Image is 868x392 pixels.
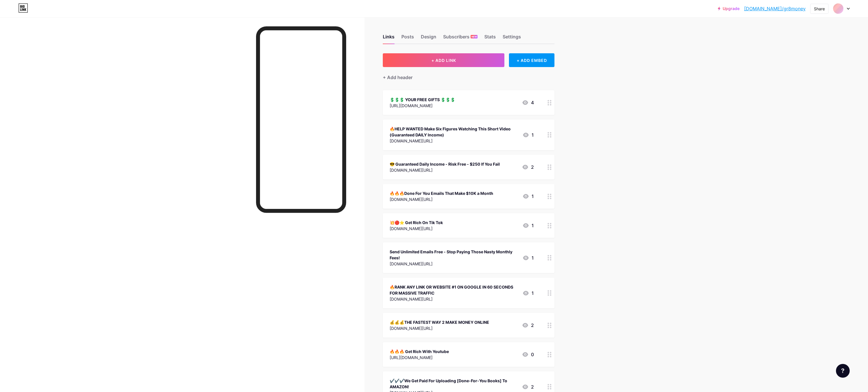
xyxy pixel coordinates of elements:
[390,378,517,390] div: ✔️✔️✔️We Get Paid For Uploading [Done-For-You Books] To AMAZON!
[522,193,534,200] div: 1
[390,190,493,196] div: 🔥🔥🔥Done For You Emails That Make $10K a Month
[718,6,740,11] a: Upgrade
[522,222,534,229] div: 1
[390,284,518,296] div: 🔥RANK ANY LINK OR WEBSITE #1 ON GOOGLE IN 60 SECONDS FOR MASSIVE TRAFFIC
[390,261,518,267] div: [DOMAIN_NAME][URL]
[390,226,443,232] div: [DOMAIN_NAME][URL]
[390,167,500,173] div: [DOMAIN_NAME][URL]
[390,354,449,360] div: [URL][DOMAIN_NAME]
[522,322,534,329] div: 2
[814,6,825,12] div: Share
[383,33,395,44] div: Links
[421,33,436,44] div: Design
[503,33,521,44] div: Settings
[471,35,477,38] span: NEW
[522,254,534,261] div: 1
[383,53,504,67] button: + ADD LINK
[390,249,518,261] div: Send Unlimited Emails Free - Stop Paying Those Nasty Monthly Fees!
[522,383,534,390] div: 2
[522,132,534,138] div: 1
[390,103,455,109] div: [URL][DOMAIN_NAME]
[484,33,496,44] div: Stats
[390,319,489,325] div: 💰💰💰THE FASTEST WAY 2 MAKE MONEY ONLINE
[522,290,534,297] div: 1
[390,325,489,331] div: [DOMAIN_NAME][URL]
[390,348,449,354] div: 🔥🔥🔥 Get Rich With Youtube
[443,33,477,44] div: Subscribers
[431,58,456,63] span: + ADD LINK
[744,5,806,12] a: [DOMAIN_NAME]/gr8money
[522,99,534,106] div: 4
[390,126,518,138] div: 🔥HELP WANTED Make Six Figures Watching This Short Video (Guaranteed DAILY Income)
[390,219,443,226] div: 💥🔴⭐️ Get Rich On Tik Tok
[390,97,455,103] div: 💲💲💲 YOUR FREE GIFTS 💲💲💲
[390,138,518,144] div: [DOMAIN_NAME][URL]
[390,296,518,302] div: [DOMAIN_NAME][URL]
[390,196,493,202] div: [DOMAIN_NAME][URL]
[509,53,554,67] div: + ADD EMBED
[383,74,413,81] div: + Add header
[401,33,414,44] div: Posts
[522,164,534,170] div: 2
[390,161,500,167] div: 😎 Guaranteed Daily Income - Risk Free - $250 If You Fail
[522,351,534,358] div: 0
